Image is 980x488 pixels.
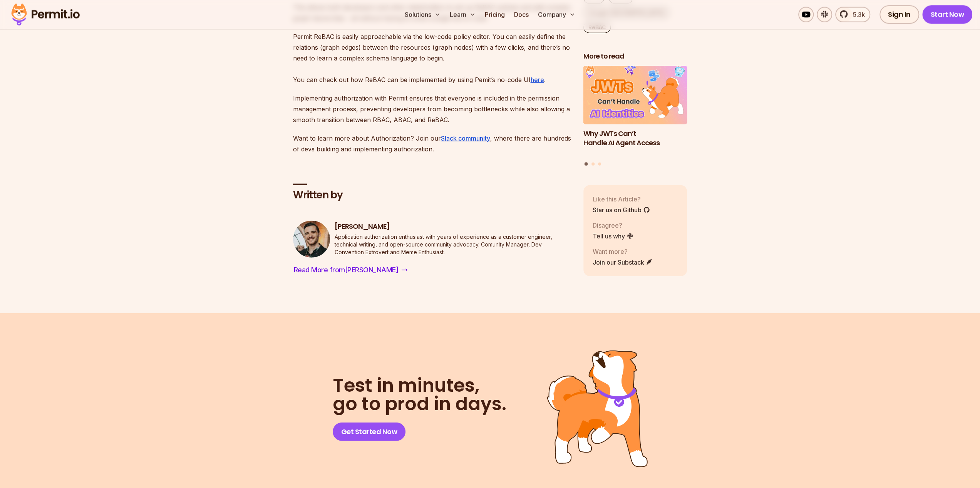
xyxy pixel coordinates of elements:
button: Go to slide 1 [585,162,588,166]
a: Docs [511,7,532,22]
button: Go to slide 2 [591,163,595,166]
li: 1 of 3 [583,66,687,158]
button: Learn [447,7,479,22]
p: Disagree? [593,221,633,230]
h2: More to read [583,52,687,61]
a: Tell us why [593,231,633,241]
h3: [PERSON_NAME] [335,222,571,231]
img: Permit logo [8,2,83,28]
a: Slack community [441,134,490,142]
h2: Written by [293,188,571,202]
img: Daniel Bass [293,221,330,258]
h3: Why JWTs Can’t Handle AI Agent Access [583,129,687,148]
button: Go to slide 3 [598,163,601,166]
a: Get Started Now [333,423,406,441]
a: Pricing [482,7,508,22]
a: Read More from[PERSON_NAME] [293,264,409,276]
button: Company [535,7,578,22]
a: 5.3k [835,7,870,22]
p: Application authorization enthusiast with years of experience as a customer engineer, technical w... [335,233,571,256]
p: Permit ReBAC is easily approachable via the low-code policy editor. You can easily define the rel... [293,31,571,85]
h2: go to prod in days. [333,376,506,413]
p: Want more? [593,247,653,256]
a: Why JWTs Can’t Handle AI Agent AccessWhy JWTs Can’t Handle AI Agent Access [583,66,687,158]
a: here [531,76,544,84]
div: Posts [583,66,687,167]
span: 5.3k [848,10,865,19]
a: Star us on Github [593,205,650,215]
a: Start Now [922,5,973,24]
a: Sign In [879,5,919,24]
button: Solutions [402,7,444,22]
p: Like this Article? [593,195,650,204]
img: Why JWTs Can’t Handle AI Agent Access [583,66,687,124]
a: Join our Substack [593,258,653,267]
span: Test in minutes, [333,376,506,395]
p: Want to learn more about Authorization? Join our , where there are hundreds of devs building and ... [293,133,571,154]
span: Read More from [PERSON_NAME] [294,265,399,275]
p: Implementing authorization with Permit ensures that everyone is included in the permission manage... [293,93,571,125]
